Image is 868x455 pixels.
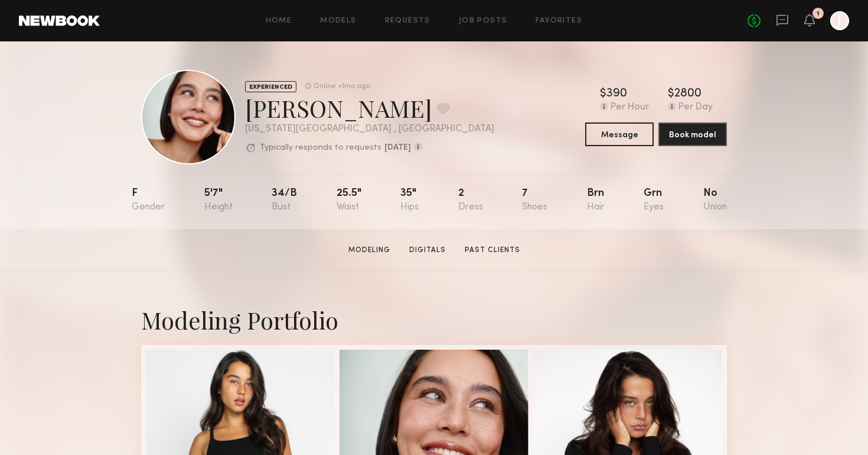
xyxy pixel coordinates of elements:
[272,188,297,212] div: 34/b
[458,188,483,212] div: 2
[459,17,508,25] a: Job Posts
[204,188,233,212] div: 5'7"
[817,11,820,17] div: 1
[314,83,370,91] div: Online +1mo ago
[266,17,292,25] a: Home
[830,11,849,30] a: J
[245,92,494,124] div: [PERSON_NAME]
[611,102,649,113] div: Per Hour
[522,188,547,212] div: 7
[460,245,525,256] a: Past Clients
[260,144,381,152] p: Typically responds to requests
[678,102,713,113] div: Per Day
[245,81,296,92] div: EXPERIENCED
[587,188,605,212] div: Brn
[658,122,727,146] button: Book model
[400,188,419,212] div: 35"
[385,17,430,25] a: Requests
[404,245,451,256] a: Digitals
[606,88,627,100] div: 390
[600,88,606,100] div: $
[337,188,361,212] div: 25.5"
[320,17,356,25] a: Models
[536,17,582,25] a: Favorites
[384,144,411,152] b: [DATE]
[585,122,654,146] button: Message
[674,88,701,100] div: 2800
[344,245,395,256] a: Modeling
[245,124,494,134] div: [US_STATE][GEOGRAPHIC_DATA] , [GEOGRAPHIC_DATA]
[703,188,727,212] div: No
[668,88,674,100] div: $
[644,188,664,212] div: Grn
[132,188,165,212] div: F
[141,304,727,335] div: Modeling Portfolio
